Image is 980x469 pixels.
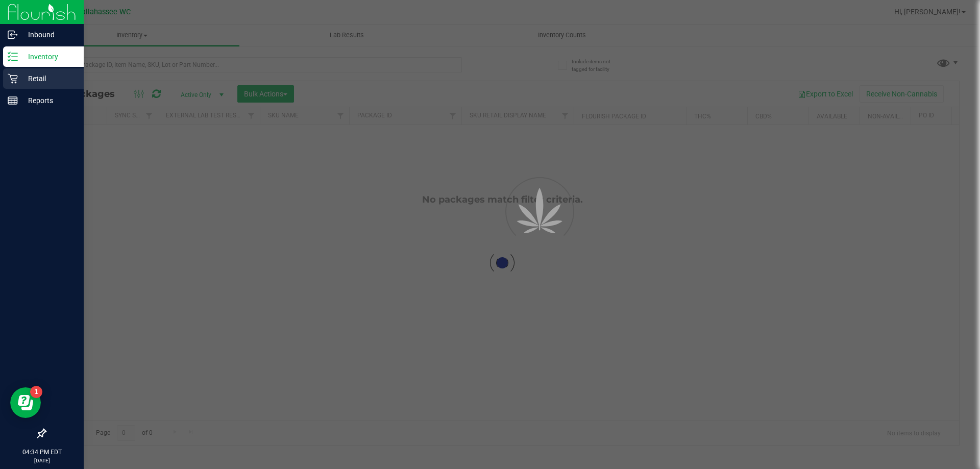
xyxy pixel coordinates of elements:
p: Retail [18,72,79,85]
p: Reports [18,94,79,107]
inline-svg: Reports [8,95,18,106]
iframe: Resource center [10,387,41,418]
inline-svg: Inventory [8,52,18,62]
inline-svg: Retail [8,73,18,84]
iframe: Resource center unread badge [30,386,42,398]
p: 04:34 PM EDT [5,448,79,457]
p: [DATE] [5,457,79,464]
inline-svg: Inbound [8,30,18,40]
p: Inventory [18,51,79,63]
p: Inbound [18,29,79,41]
